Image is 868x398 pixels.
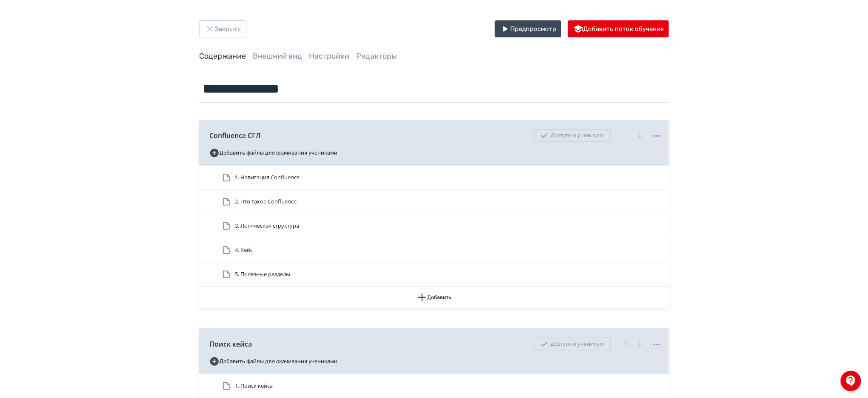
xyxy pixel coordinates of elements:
div: 5. Полезные разделы [199,263,669,287]
a: Настройки [309,51,349,61]
span: 5. Полезные разделы [235,270,290,279]
div: 3. Логическая структура [199,214,669,238]
span: Поиск кейса [209,339,252,349]
span: 4. Кейс [235,246,253,254]
div: 4. Кейс [199,238,669,263]
div: Доступно ученикам [534,338,611,350]
span: Confluence СГЛ [209,130,261,141]
span: 3. Логическая структура [235,222,299,230]
a: Внешний вид [253,51,302,61]
a: Редакторы [356,51,397,61]
div: 2. Что такое Confluence [199,190,669,214]
a: Содержание [199,51,246,61]
button: Закрыть [199,20,246,37]
span: 1. Навигация Confluence [235,173,300,182]
button: Добавить файлы для скачивания учениками [209,146,337,160]
button: Добавить [199,287,669,308]
button: Предпросмотр [495,20,561,37]
div: Доступно ученикам [534,129,611,142]
span: 1. Поиск кейса [235,382,273,390]
div: 1. Навигация Confluence [199,166,669,190]
span: 2. Что такое Confluence [235,198,297,206]
button: Добавить поток обучения [568,20,669,37]
button: Добавить файлы для скачивания учениками [209,355,337,368]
